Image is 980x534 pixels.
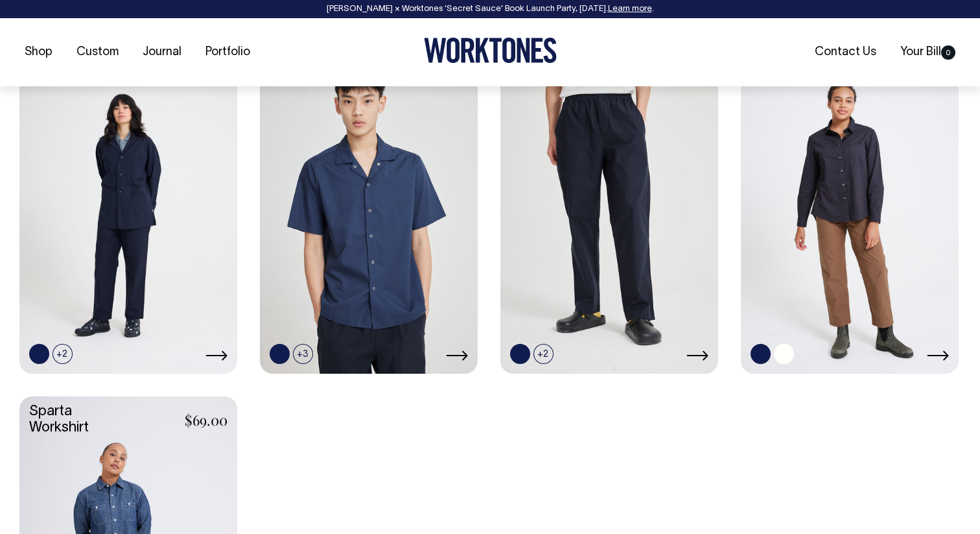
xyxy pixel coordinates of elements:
[941,45,955,60] span: 0
[608,5,652,13] a: Learn more
[137,42,187,63] a: Journal
[895,42,961,63] a: Your Bill0
[200,42,255,63] a: Portfolio
[533,344,554,364] span: +2
[71,42,124,63] a: Custom
[293,344,313,364] span: +3
[19,42,58,63] a: Shop
[52,344,73,364] span: +2
[13,5,967,14] div: [PERSON_NAME] × Worktones ‘Secret Sauce’ Book Launch Party, [DATE]. .
[810,42,881,63] a: Contact Us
